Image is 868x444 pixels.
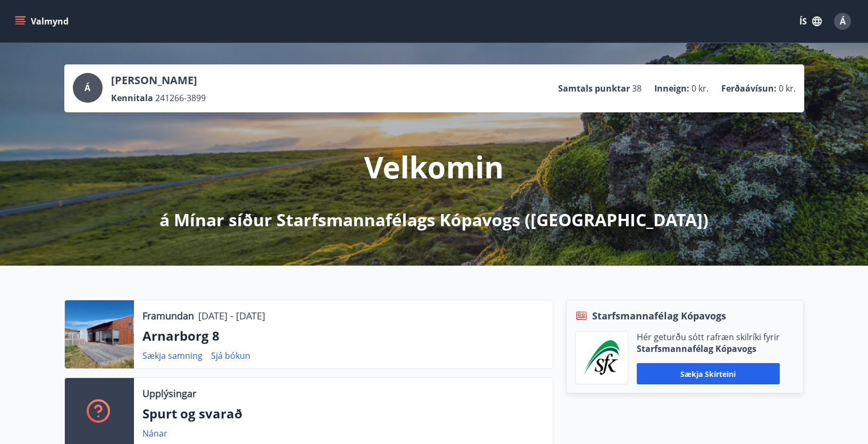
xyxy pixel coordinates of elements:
p: Spurt og svarað [142,405,544,423]
p: Arnarborg 8 [142,327,544,345]
span: 0 kr. [692,83,709,94]
button: Á [830,9,855,34]
span: Starfsmannafélag Kópavogs [592,309,726,323]
p: Starfsmannafélag Kópavogs [637,343,780,355]
p: Kennitala [111,92,153,104]
p: Samtals punktar [558,83,630,94]
span: 38 [632,83,642,94]
span: Á [85,82,90,94]
a: Sjá bókun [211,350,250,361]
p: Upplýsingar [142,387,196,400]
p: [DATE] - [DATE] [198,309,265,323]
p: Ferðaávísun : [721,83,777,94]
p: Velkomin [364,146,504,187]
a: Sækja samning [142,350,203,361]
p: Framundan [142,309,194,323]
span: 0 kr. [779,83,796,94]
a: Nánar [142,427,167,439]
button: Sækja skírteini [637,363,780,384]
p: Inneign : [654,83,689,94]
button: menu [13,12,73,31]
p: Hér geturðu sótt rafræn skilríki fyrir [637,331,780,343]
p: [PERSON_NAME] [111,73,206,88]
span: 241266-3899 [155,92,206,104]
p: á Mínar síður Starfsmannafélags Kópavogs ([GEOGRAPHIC_DATA]) [159,208,709,232]
img: x5MjQkxwhnYn6YREZUTEa9Q4KsBUeQdWGts9Dj4O.png [584,340,620,375]
button: ÍS [794,12,828,31]
span: Á [840,15,846,27]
